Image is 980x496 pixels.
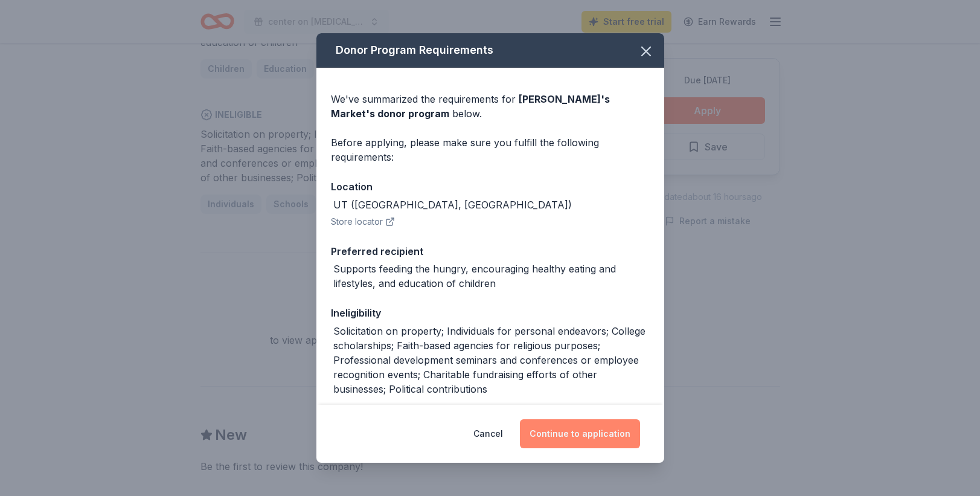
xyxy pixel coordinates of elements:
[520,419,640,448] button: Continue to application
[333,198,572,212] div: UT ([GEOGRAPHIC_DATA], [GEOGRAPHIC_DATA])
[331,135,650,164] div: Before applying, please make sure you fulfill the following requirements:
[331,179,650,195] div: Location
[331,214,395,229] button: Store locator
[331,92,650,121] div: We've summarized the requirements for below.
[333,324,650,396] div: Solicitation on property; Individuals for personal endeavors; College scholarships; Faith-based a...
[316,33,664,68] div: Donor Program Requirements
[333,262,650,291] div: Supports feeding the hungry, encouraging healthy eating and lifestyles, and education of children
[331,243,650,259] div: Preferred recipient
[473,419,503,448] button: Cancel
[331,305,650,321] div: Ineligibility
